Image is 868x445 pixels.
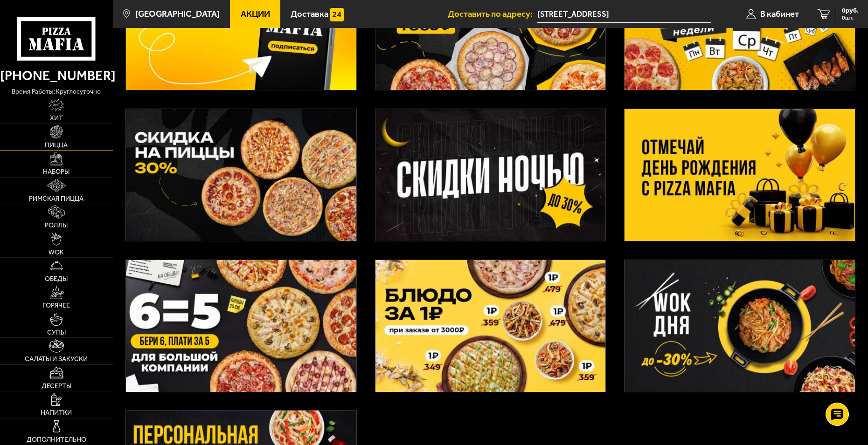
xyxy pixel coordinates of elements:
[25,356,88,363] span: Салаты и закуски
[448,10,537,19] span: Доставить по адресу:
[49,249,64,256] span: WOK
[45,222,68,229] span: Роллы
[43,169,69,175] span: Наборы
[842,7,859,14] span: 0 руб.
[537,6,711,23] input: Ваш адрес доставки
[241,10,270,19] span: Акции
[842,15,859,21] span: 0 шт.
[29,196,83,202] span: Римская пицца
[330,8,344,21] img: 15daf4d41897b9f0e9f617042186c801.svg
[41,410,72,416] span: Напитки
[42,383,71,390] span: Десерты
[47,329,66,336] span: Супы
[291,10,328,19] span: Доставка
[42,302,70,309] span: Горячее
[50,115,63,122] span: Хит
[45,142,68,149] span: Пицца
[27,437,86,443] span: Дополнительно
[45,276,68,282] span: Обеды
[135,10,220,19] span: [GEOGRAPHIC_DATA]
[760,10,799,19] span: В кабинет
